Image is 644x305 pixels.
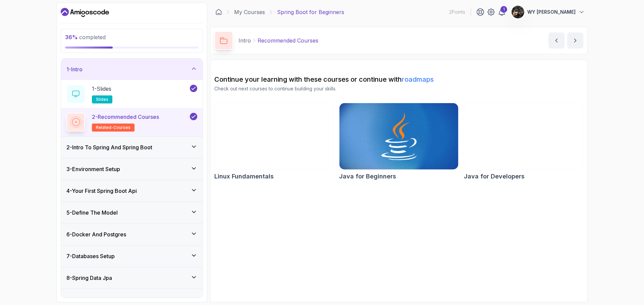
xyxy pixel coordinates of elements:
a: Java for Developers cardJava for Developers [464,103,583,181]
button: next content [567,32,583,49]
span: slides [96,97,108,102]
button: 2-Recommended Coursesrelated-courses [66,113,197,132]
button: 6-Docker And Postgres [61,224,203,245]
h3: 7 - Databases Setup [66,252,115,260]
h3: 3 - Environment Setup [66,165,120,173]
h3: 8 - Spring Data Jpa [66,274,112,282]
div: 1 [500,6,507,13]
span: completed [65,34,106,41]
button: 5-Define The Model [61,202,203,223]
a: 1 [498,8,506,16]
p: 1 - Slides [92,85,111,93]
p: 2 Points [449,9,465,15]
span: 36 % [65,34,78,41]
a: roadmaps [402,75,434,83]
h2: Java for Developers [464,172,525,181]
button: 1-Slidesslides [66,85,197,103]
button: user profile imageWY [PERSON_NAME] [511,5,585,19]
h2: Java for Beginners [339,172,396,181]
p: Recommended Courses [258,36,318,45]
p: WY [PERSON_NAME] [527,9,576,15]
h3: 4 - Your First Spring Boot Api [66,187,137,195]
span: related-courses [96,125,130,130]
a: Dashboard [61,7,109,18]
button: 4-Your First Spring Boot Api [61,180,203,202]
a: Dashboard [215,9,222,15]
p: 2 - Recommended Courses [92,113,159,121]
a: Linux Fundamentals cardLinux Fundamentals [214,103,334,181]
p: Check out next courses to continue building your skills. [214,85,583,92]
h3: 6 - Docker And Postgres [66,230,126,238]
h2: Linux Fundamentals [214,172,274,181]
img: Java for Beginners card [339,103,458,169]
h2: Continue your learning with these courses or continue with [214,75,583,84]
h3: 2 - Intro To Spring And Spring Boot [66,143,152,151]
button: previous content [548,32,565,49]
a: Java for Beginners cardJava for Beginners [339,103,459,181]
h3: 9 - Crud [66,296,85,304]
img: Linux Fundamentals card [215,103,333,169]
button: 7-Databases Setup [61,245,203,267]
p: Intro [238,36,251,45]
h3: 5 - Define The Model [66,209,118,217]
a: My Courses [234,8,265,16]
img: Java for Developers card [464,103,583,169]
button: 1-Intro [61,59,203,80]
h3: 1 - Intro [66,65,83,73]
button: 8-Spring Data Jpa [61,267,203,289]
button: 3-Environment Setup [61,158,203,180]
button: 2-Intro To Spring And Spring Boot [61,137,203,158]
p: Spring Boot for Beginners [277,8,344,16]
img: user profile image [512,6,524,18]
